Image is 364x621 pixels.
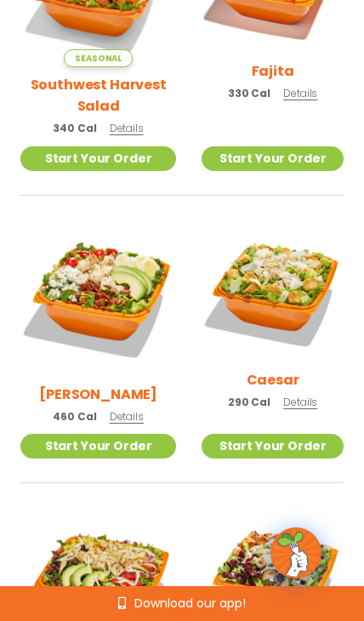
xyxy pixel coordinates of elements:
a: Start Your Order [20,146,176,171]
a: Download our app! [118,597,246,609]
h2: Southwest Harvest Salad [20,74,176,117]
a: Start Your Order [202,146,344,171]
h2: Caesar [247,369,299,390]
a: Start Your Order [20,434,176,459]
span: Details [283,86,317,100]
span: Details [110,409,144,424]
img: wpChatIcon [272,529,320,577]
img: Product photo for Caesar Salad [202,221,344,363]
h2: [PERSON_NAME] [39,384,157,405]
span: 340 Cal [53,121,96,136]
span: Details [110,121,144,135]
a: Start Your Order [202,434,344,459]
span: Seasonal [64,49,133,67]
img: Product photo for Cobb Salad [20,221,176,377]
span: 290 Cal [228,395,270,410]
span: 460 Cal [53,409,96,424]
span: Download our app! [134,597,246,609]
span: 330 Cal [228,86,270,101]
span: Details [283,395,317,409]
h2: Fajita [252,60,294,82]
